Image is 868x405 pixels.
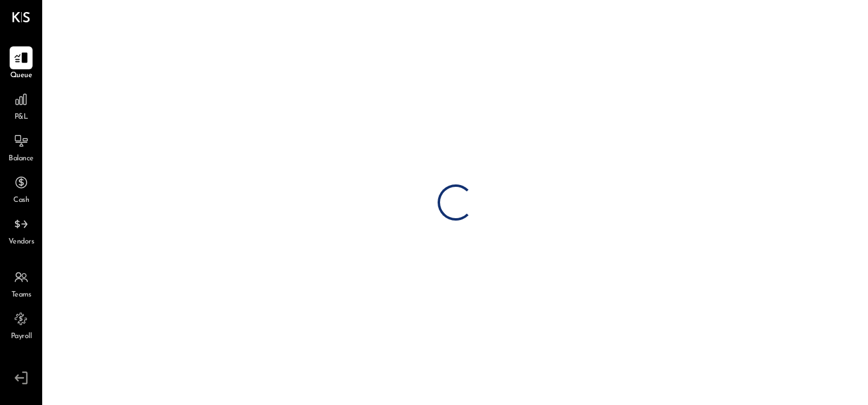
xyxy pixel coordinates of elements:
[1,213,42,248] a: Vendors
[13,195,29,206] span: Cash
[8,237,34,248] span: Vendors
[11,331,32,342] span: Payroll
[1,88,42,123] a: P&L
[1,46,42,81] a: Queue
[1,307,42,342] a: Payroll
[11,290,31,301] span: Teams
[1,171,42,206] a: Cash
[14,112,28,123] span: P&L
[8,154,34,165] span: Balance
[1,266,42,301] a: Teams
[10,71,33,81] span: Queue
[1,130,42,165] a: Balance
